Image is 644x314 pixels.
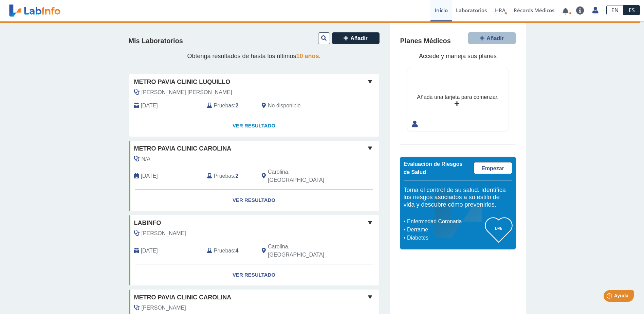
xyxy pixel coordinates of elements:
div: : [202,168,257,184]
span: Pruebas [214,172,234,180]
span: Pruebas [214,102,234,110]
a: Ver Resultado [129,115,379,137]
iframe: Help widget launcher [584,287,637,307]
span: Accede y maneja sus planes [419,53,497,59]
span: 2021-06-29 [141,247,158,255]
button: Añadir [468,32,516,44]
span: 10 años [296,53,319,59]
a: Empezar [474,162,512,174]
span: N/A [142,155,151,163]
h4: Mis Laboratorios [129,37,183,45]
span: Almonte, Cesar [142,229,186,238]
div: Añada una tarjeta para comenzar. [417,93,498,101]
h5: Toma el control de su salud. Identifica los riesgos asociados a su estilo de vida y descubre cómo... [404,187,512,209]
div: : [202,102,257,110]
li: Diabetes [405,234,485,242]
span: No disponible [268,102,301,110]
button: Añadir [332,32,380,44]
div: : [202,243,257,259]
span: Pruebas [214,247,234,255]
a: Ver Resultado [129,190,379,211]
span: Rosa Cruz Fernandez, Lisbeth [142,88,232,97]
b: 2 [236,173,239,179]
span: Empezar [481,165,504,171]
a: Ver Resultado [129,264,379,286]
a: EN [606,5,624,15]
li: Derrame [405,226,485,234]
span: Añadir [486,35,504,41]
span: 2025-09-23 [141,102,158,110]
a: ES [624,5,640,15]
span: Metro Pavia Clinic Luquillo [134,77,231,87]
span: 2024-01-20 [141,172,158,180]
span: Metro Pavia Clinic Carolina [134,144,232,153]
b: 4 [236,248,239,254]
h4: Planes Médicos [400,37,451,45]
span: HRA [495,7,505,14]
span: Añadir [350,35,368,41]
span: labinfo [134,219,161,228]
b: 2 [236,103,239,108]
span: Metro Pavia Clinic Carolina [134,293,232,302]
h3: 0% [485,224,512,232]
span: Carolina, PR [268,168,343,184]
span: Obtenga resultados de hasta los últimos . [187,53,320,59]
span: Evaluación de Riesgos de Salud [404,161,463,175]
span: Almonte, Cesar [142,304,186,312]
span: Carolina, PR [268,243,343,259]
li: Enfermedad Coronaria [405,217,485,226]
